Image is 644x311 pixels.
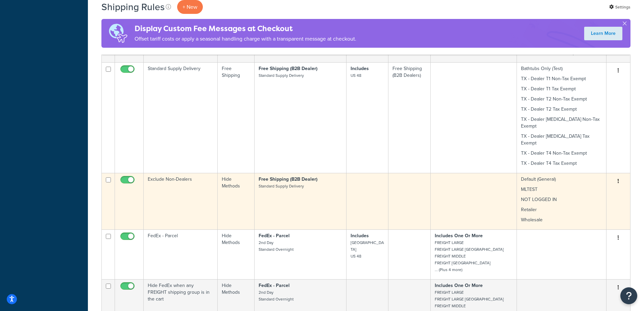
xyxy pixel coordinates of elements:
a: Learn More [584,27,622,40]
td: Bathtubs Only (Test) [517,62,606,173]
td: Standard Supply Delivery [144,62,218,173]
td: Default (General) [517,173,606,229]
td: FedEx - Parcel [144,229,218,279]
p: TX - Dealer T4 Non-Tax Exempt [521,150,602,157]
small: US 48 [351,72,361,79]
button: Open Resource Center [620,287,637,304]
small: FREIGHT LARGE FREIGHT LARGE [GEOGRAPHIC_DATA] FREIGHT MIDDLE FREIGHT [GEOGRAPHIC_DATA] ... (Plus ... [435,240,504,273]
p: TX - Dealer T2 Non-Tax Exempt [521,96,602,103]
small: 2nd Day Standard Overnight [259,289,293,302]
h4: Display Custom Fee Messages at Checkout [135,23,356,34]
strong: FedEx - Parcel [259,282,290,289]
td: Exclude Non-Dealers [144,173,218,229]
img: duties-banner-06bc72dcb5fe05cb3f9472aba00be2ae8eb53ab6f0d8bb03d382ba314ac3c341.png [101,19,135,48]
strong: Free Shipping (B2B Dealer) [259,65,317,72]
strong: Includes [351,232,369,239]
h1: Shipping Rules [101,0,165,14]
p: Offset tariff costs or apply a seasonal handling charge with a transparent message at checkout. [135,34,356,44]
p: Retailer [521,206,602,213]
strong: Free Shipping (B2B Dealer) [259,176,317,183]
small: Standard Supply Delivery [259,72,304,79]
p: MLTEST [521,186,602,193]
p: TX - Dealer [MEDICAL_DATA] Non-Tax Exempt [521,116,602,130]
strong: Includes [351,65,369,72]
a: Settings [609,2,630,12]
td: Hide Methods [218,229,254,279]
p: NOT LOGGED IN [521,196,602,203]
p: TX - Dealer T2 Tax Exempt [521,106,602,113]
td: Free Shipping [218,62,254,173]
p: TX - Dealer T1 Non-Tax Exempt [521,75,602,82]
strong: Includes One Or More [435,282,483,289]
small: Standard Supply Delivery [259,183,304,189]
strong: Includes One Or More [435,232,483,239]
small: [GEOGRAPHIC_DATA] US 48 [351,240,384,259]
td: Free Shipping (B2B Dealers) [388,62,431,173]
p: TX - Dealer T1 Tax Exempt [521,86,602,92]
p: Wholesale [521,217,602,223]
small: 2nd Day Standard Overnight [259,240,293,252]
strong: FedEx - Parcel [259,232,290,239]
td: Hide Methods [218,173,254,229]
p: TX - Dealer T4 Tax Exempt [521,160,602,167]
p: TX - Dealer [MEDICAL_DATA] Tax Exempt [521,133,602,147]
